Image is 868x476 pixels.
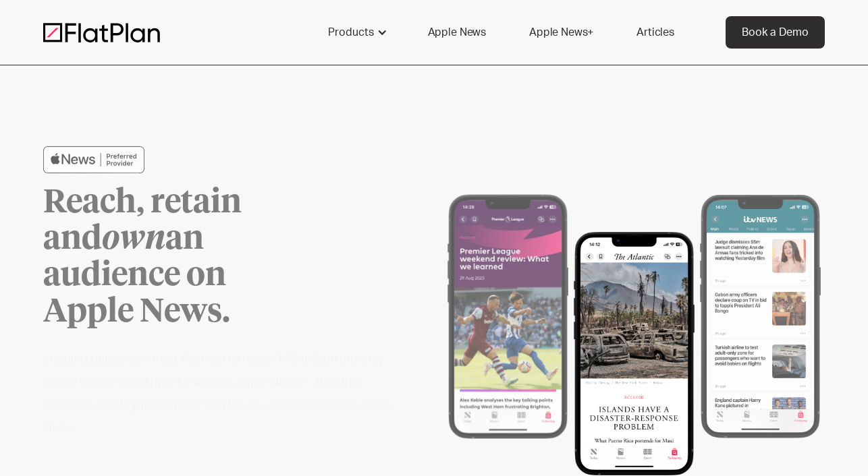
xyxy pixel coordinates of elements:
h1: Reach, retain and an audience on Apple News. [43,185,320,330]
em: own [102,223,165,256]
a: Apple News+ [513,16,609,49]
div: Products [328,24,374,40]
div: Products [312,16,401,49]
a: Articles [620,16,690,49]
a: Apple News [412,16,502,49]
div: Book a Demo [742,24,809,40]
a: Book a Demo [726,16,825,49]
h2: Leading publishers trust FlatPlan to reach 145 million monthly active readers on Apple News and A... [43,349,395,440]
